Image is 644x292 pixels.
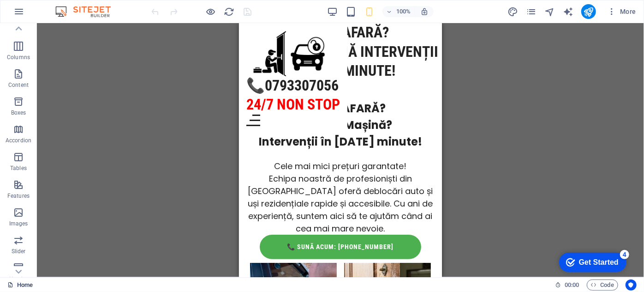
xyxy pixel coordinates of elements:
[544,6,555,17] i: Navigator
[591,280,614,291] span: Code
[12,248,26,255] p: Slider
[53,6,122,17] img: Editor Logo
[563,6,573,17] i: AI Writer
[9,220,28,227] p: Images
[396,6,411,17] h6: 100%
[224,6,235,17] i: Reload page
[603,4,640,19] button: More
[571,281,572,288] span: :
[382,6,415,17] button: 100%
[544,6,555,17] button: navigator
[224,6,235,17] button: reload
[27,10,67,18] div: Get Started
[563,6,574,17] button: text_generator
[507,6,519,17] button: design
[7,192,30,200] p: Features
[7,5,75,24] div: Get Started 4 items remaining, 20% complete
[526,6,537,17] button: pages
[11,109,26,116] p: Boxes
[581,4,596,19] button: publish
[6,137,31,144] p: Accordion
[7,280,33,291] a: Click to cancel selection. Double-click to open Pages
[607,7,636,16] span: More
[7,54,30,61] p: Columns
[10,164,27,172] p: Tables
[420,7,429,16] i: On resize automatically adjust zoom level to fit chosen device.
[205,6,216,17] button: Click here to leave preview mode and continue editing
[587,280,618,291] button: Code
[526,6,537,17] i: Pages (Ctrl+Alt+S)
[626,280,637,291] button: Usercentrics
[68,2,78,11] div: 4
[8,81,29,89] p: Content
[507,6,518,17] i: Design (Ctrl+Alt+Y)
[565,280,579,291] span: 00 00
[583,6,594,17] i: Publish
